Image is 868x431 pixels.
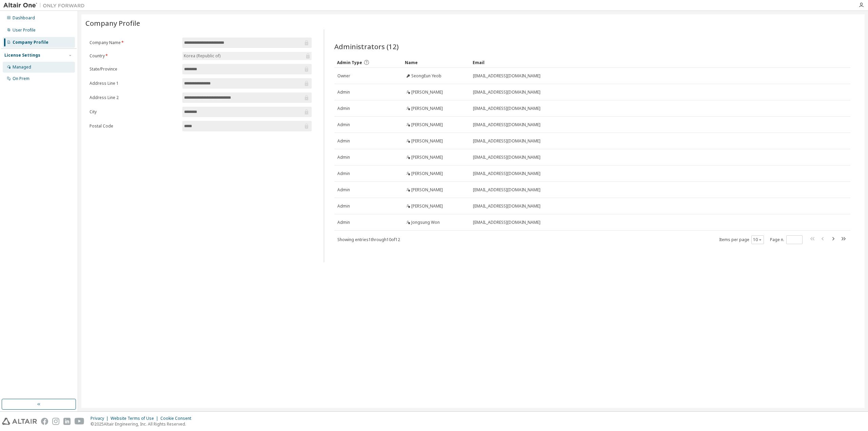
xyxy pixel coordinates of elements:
[473,73,540,79] span: [EMAIL_ADDRESS][DOMAIN_NAME]
[337,155,350,160] span: Admin
[90,66,178,72] label: State/Province
[719,235,764,244] span: Items per page
[411,171,443,176] span: [PERSON_NAME]
[337,138,350,144] span: Admin
[411,187,443,193] span: [PERSON_NAME]
[90,81,178,86] label: Address Line 1
[473,171,540,176] span: [EMAIL_ADDRESS][DOMAIN_NAME]
[473,155,540,160] span: [EMAIL_ADDRESS][DOMAIN_NAME]
[63,418,71,425] img: linkedin.svg
[160,416,195,421] div: Cookie Consent
[90,40,178,45] label: Company Name
[91,416,111,421] div: Privacy
[90,95,178,100] label: Address Line 2
[337,203,350,209] span: Admin
[13,64,31,70] div: Managed
[90,109,178,115] label: City
[473,220,540,225] span: [EMAIL_ADDRESS][DOMAIN_NAME]
[41,418,48,425] img: facebook.svg
[183,52,221,60] div: Korea (Republic of)
[337,73,350,79] span: Owner
[473,138,540,144] span: [EMAIL_ADDRESS][DOMAIN_NAME]
[411,220,440,225] span: Jongsung Won
[411,90,443,95] span: [PERSON_NAME]
[753,237,762,242] button: 10
[337,237,400,242] span: Showing entries 1 through 10 of 12
[90,123,178,129] label: Postal Code
[111,416,160,421] div: Website Terms of Use
[411,122,443,128] span: [PERSON_NAME]
[13,15,35,21] div: Dashboard
[334,42,399,51] span: Administrators (12)
[2,418,37,425] img: altair_logo.svg
[3,2,88,9] img: Altair One
[90,53,178,59] label: Country
[13,76,29,81] div: On Prem
[411,203,443,209] span: [PERSON_NAME]
[91,421,195,427] p: © 2025 Altair Engineering, Inc. All Rights Reserved.
[337,60,362,65] span: Admin Type
[85,18,140,28] span: Company Profile
[337,90,350,95] span: Admin
[473,106,540,111] span: [EMAIL_ADDRESS][DOMAIN_NAME]
[13,27,36,33] div: User Profile
[337,171,350,176] span: Admin
[52,418,59,425] img: instagram.svg
[473,90,540,95] span: [EMAIL_ADDRESS][DOMAIN_NAME]
[411,73,441,79] span: SeongEun Yeob
[75,418,84,425] img: youtube.svg
[473,203,540,209] span: [EMAIL_ADDRESS][DOMAIN_NAME]
[473,187,540,193] span: [EMAIL_ADDRESS][DOMAIN_NAME]
[473,57,832,68] div: Email
[13,40,48,45] div: Company Profile
[411,106,443,111] span: [PERSON_NAME]
[337,106,350,111] span: Admin
[405,57,467,68] div: Name
[337,122,350,128] span: Admin
[337,220,350,225] span: Admin
[411,138,443,144] span: [PERSON_NAME]
[182,52,312,60] div: Korea (Republic of)
[770,235,803,244] span: Page n.
[473,122,540,128] span: [EMAIL_ADDRESS][DOMAIN_NAME]
[411,155,443,160] span: [PERSON_NAME]
[4,53,40,58] div: License Settings
[337,187,350,193] span: Admin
